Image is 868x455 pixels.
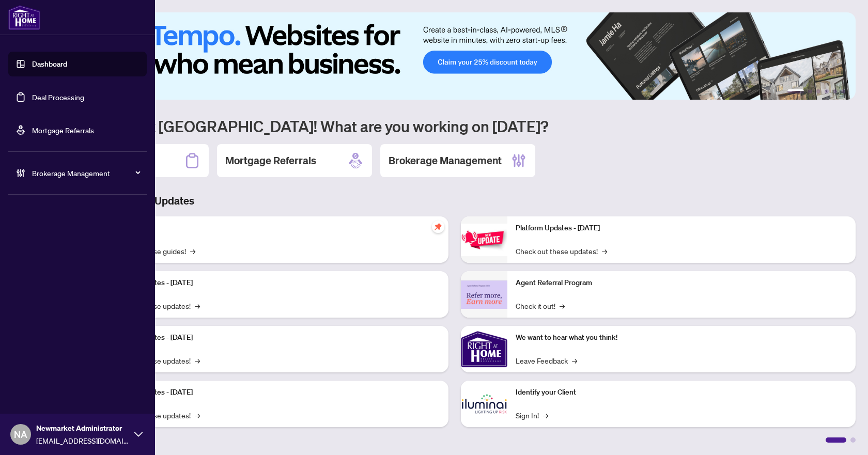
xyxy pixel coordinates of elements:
[32,167,139,179] span: Brokerage Management
[14,427,27,442] span: NA
[461,326,507,372] img: We want to hear what you think!
[516,223,847,234] p: Platform Updates - [DATE]
[109,387,440,398] p: Platform Updates - [DATE]
[32,59,67,69] a: Dashboard
[516,387,847,398] p: Identify your Client
[109,223,440,234] p: Self-Help
[560,300,565,311] span: →
[516,245,607,257] a: Check out these updates!→
[225,153,316,168] h2: Mortgage Referrals
[389,153,502,168] h2: Brokerage Management
[516,277,847,289] p: Agent Referral Program
[572,355,577,366] span: →
[602,245,607,257] span: →
[190,245,195,257] span: →
[543,410,548,421] span: →
[195,410,200,421] span: →
[54,116,856,136] h1: Welcome back [GEOGRAPHIC_DATA]! What are you working on [DATE]?
[516,410,548,421] a: Sign In!→
[195,355,200,366] span: →
[516,355,577,366] a: Leave Feedback→
[516,300,565,311] a: Check it out!→
[32,92,84,102] a: Deal Processing
[827,419,858,450] button: Open asap
[8,5,40,30] img: logo
[461,381,507,427] img: Identify your Client
[833,89,837,93] button: 5
[109,277,440,289] p: Platform Updates - [DATE]
[109,332,440,343] p: Platform Updates - [DATE]
[54,194,856,208] h3: Brokerage & Industry Updates
[32,125,94,135] a: Mortgage Referrals
[432,221,444,233] span: pushpin
[461,280,507,309] img: Agent Referral Program
[841,89,845,93] button: 6
[816,89,820,93] button: 3
[825,89,829,93] button: 4
[36,435,129,446] span: [EMAIL_ADDRESS][DOMAIN_NAME]
[36,422,129,434] span: Newmarket Administrator
[461,224,507,256] img: Platform Updates - June 23, 2025
[787,89,804,93] button: 1
[808,89,812,93] button: 2
[516,332,847,343] p: We want to hear what you think!
[54,12,856,100] img: Slide 0
[195,300,200,311] span: →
